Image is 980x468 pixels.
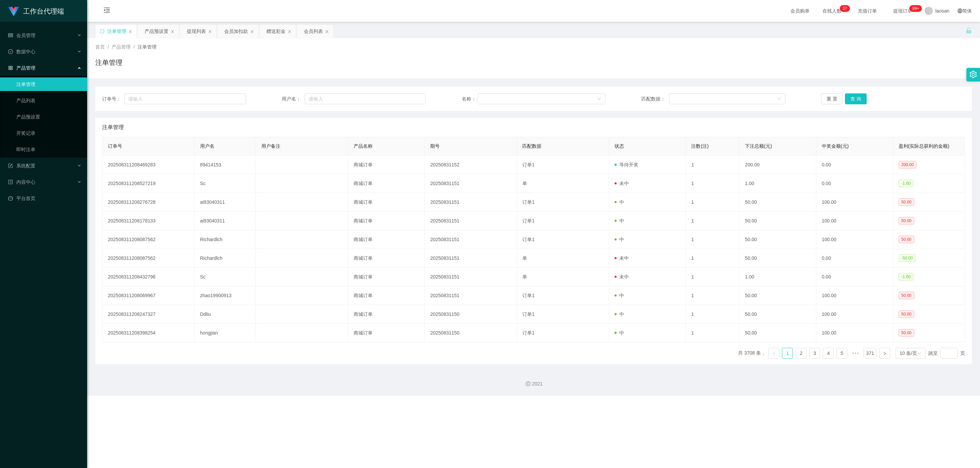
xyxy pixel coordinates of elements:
td: 1 [686,286,739,305]
span: 50.00 [899,198,914,206]
span: 充值订单 [854,8,880,13]
td: 202508311208069967 [102,286,195,305]
span: 状态 [615,143,624,149]
span: 中奖金额(元) [822,143,849,149]
span: 未中 [615,274,629,280]
td: 50.00 [739,286,816,305]
li: 5 [836,348,847,359]
span: 数据中心 [8,49,35,54]
i: 图标: close [288,30,292,34]
button: 查 询 [845,93,867,104]
td: 100.00 [816,230,893,249]
span: 名称： [462,95,478,103]
span: 中 [615,237,624,242]
td: 202508311208087562 [102,249,195,268]
td: 0.00 [816,174,893,193]
span: 等待开奖 [615,162,638,167]
td: 100.00 [816,286,893,305]
span: 中 [615,293,624,298]
i: 图标: unlock [966,28,972,34]
td: 20250831151 [425,268,517,286]
td: 1 [686,156,739,174]
div: 会员加扣款 [224,25,248,38]
td: 202508311208087562 [102,230,195,249]
span: 用户备注 [261,143,280,149]
i: 图标: copyright [526,381,530,386]
td: 50.00 [739,305,816,324]
td: 50.00 [739,249,816,268]
td: 商城订单 [348,156,425,174]
td: 100.00 [816,212,893,230]
a: 图标: dashboard平台首页 [8,192,82,205]
span: 订单号 [108,143,122,149]
span: 单 [522,274,527,280]
td: 1.00 [739,174,816,193]
td: 0.00 [816,156,893,174]
span: 注数(注) [691,143,708,149]
span: 用户名： [282,95,305,103]
span: 50.00 [899,236,914,243]
span: 内容中心 [8,179,35,185]
td: 202508311208527219 [102,174,195,193]
a: 即时注单 [16,143,82,156]
span: 订单1 [522,199,535,205]
td: 100.00 [816,305,893,324]
span: 提现订单 [890,8,916,13]
span: 50.00 [899,292,914,299]
a: 5 [837,348,847,358]
span: 匹配数据 [522,143,541,149]
td: 202508311208398254 [102,324,195,342]
span: 单 [522,181,527,186]
td: 1 [686,249,739,268]
li: 向后 5 页 [850,348,861,359]
div: 10 条/页 [900,348,917,358]
span: 中 [615,199,624,205]
span: 会员管理 [8,33,35,38]
td: 1 [686,193,739,212]
span: 单 [522,255,527,261]
span: 中 [615,311,624,317]
span: 订单1 [522,237,535,242]
span: 产品名称 [354,143,373,149]
div: 提现列表 [187,25,206,38]
i: 图标: sync [100,29,104,34]
span: 盈利(实际总获利的金额) [899,143,949,149]
i: 图标: close [170,30,175,34]
td: 商城订单 [348,174,425,193]
td: 20250831151 [425,174,517,193]
a: 工作台代理端 [8,8,64,14]
td: 商城订单 [348,324,425,342]
td: ai93040311 [195,212,256,230]
td: 89414153 [195,156,256,174]
td: 商城订单 [348,249,425,268]
div: 跳至 页 [928,348,965,359]
div: 2021 [93,380,975,388]
td: 20250831151 [425,193,517,212]
i: 图标: close [250,30,254,34]
td: 商城订单 [348,230,425,249]
span: -1.00 [899,180,913,187]
td: 商城订单 [348,305,425,324]
span: 在线人数 [819,8,845,13]
span: 订单1 [522,330,535,336]
span: 期号 [430,143,440,149]
td: 20250831151 [425,230,517,249]
div: 赠送彩金 [266,25,285,38]
li: 上一页 [768,348,779,359]
i: 图标: check-circle-o [8,49,13,54]
sup: 1029 [910,5,922,12]
span: 匹配数据： [641,95,669,103]
a: 注单管理 [16,77,82,91]
input: 请输入 [124,93,246,104]
a: 2 [796,348,806,358]
i: 图标: global [958,8,962,13]
sup: 37 [840,5,850,12]
span: / [108,44,109,50]
a: 3 [810,348,820,358]
li: 1 [782,348,793,359]
a: 产品预设置 [16,110,82,124]
td: ai93040311 [195,193,256,212]
td: 1 [686,305,739,324]
span: 未中 [615,181,629,186]
span: 未中 [615,255,629,261]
